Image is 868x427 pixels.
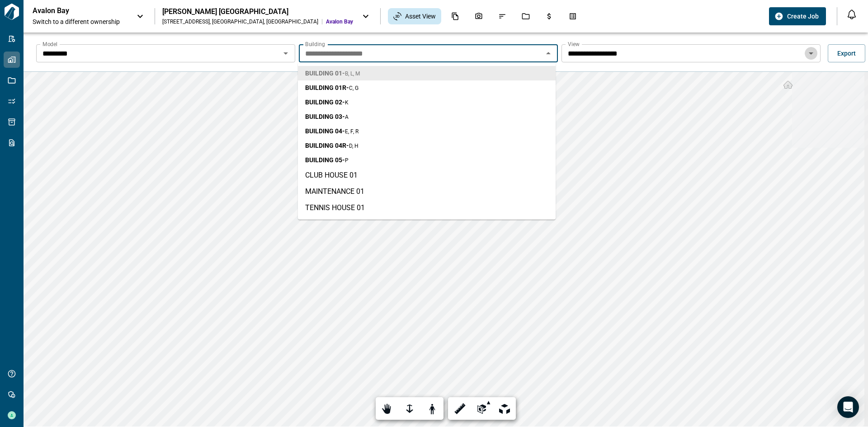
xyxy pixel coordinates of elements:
[345,70,360,77] span: B, L, M
[33,17,127,26] span: Switch to a different ownership
[388,8,441,24] div: Asset View
[298,167,556,183] li: CLUB HOUSE 01
[345,114,349,120] span: A
[405,12,436,21] span: Asset View
[349,85,359,91] span: C, G
[33,6,114,15] p: Avalon Bay
[162,7,353,16] div: [PERSON_NAME] [GEOGRAPHIC_DATA]
[769,7,826,25] button: Create Job
[446,9,465,24] div: Documents
[837,49,856,58] span: Export
[305,141,359,150] span: BUILDING 04R -
[844,7,859,22] button: Open notification feed
[305,83,359,92] span: BUILDING 01R -
[787,12,819,21] span: Create Job
[828,44,865,62] button: Export
[305,127,359,136] span: BUILDING 04 -
[345,128,359,135] span: E, F, R
[345,157,349,164] span: P
[540,9,559,24] div: Budgets
[305,98,349,107] span: BUILDING 02 -
[542,47,555,60] button: Close
[305,112,349,121] span: BUILDING 03 -
[493,9,512,24] div: Issues & Info
[42,40,57,48] label: Model
[349,143,359,149] span: D, H
[345,99,349,106] span: K
[563,9,582,24] div: Takeoff Center
[162,18,318,25] div: [STREET_ADDRESS] , [GEOGRAPHIC_DATA] , [GEOGRAPHIC_DATA]
[568,40,580,48] label: View
[298,183,556,200] li: MAINTENANCE 01
[298,200,556,216] li: TENNIS HOUSE 01
[837,396,859,418] div: Open Intercom Messenger
[279,47,292,60] button: Open
[326,18,353,25] span: Avalon Bay
[469,9,488,24] div: Photos
[305,40,325,48] label: Building
[516,9,535,24] div: Jobs
[305,69,360,78] span: BUILDING 01 -
[805,47,817,60] button: Open
[305,155,349,164] span: BUILDING 05 -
